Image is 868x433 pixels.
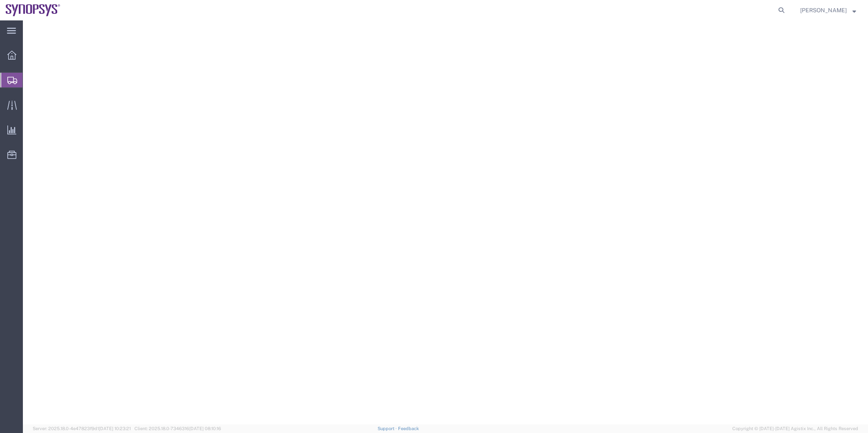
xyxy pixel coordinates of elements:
span: Server: 2025.18.0-4e47823f9d1 [33,426,131,431]
iframe: FS Legacy Container [23,20,868,424]
a: Feedback [398,426,419,431]
img: logo [6,4,60,16]
button: [PERSON_NAME] [800,5,857,15]
span: [DATE] 08:10:16 [189,426,221,431]
span: Kaelen O'Connor [800,6,847,15]
a: Support [378,426,398,431]
span: [DATE] 10:23:21 [99,426,131,431]
span: Copyright © [DATE]-[DATE] Agistix Inc., All Rights Reserved [732,425,858,432]
span: Client: 2025.18.0-7346316 [134,426,221,431]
